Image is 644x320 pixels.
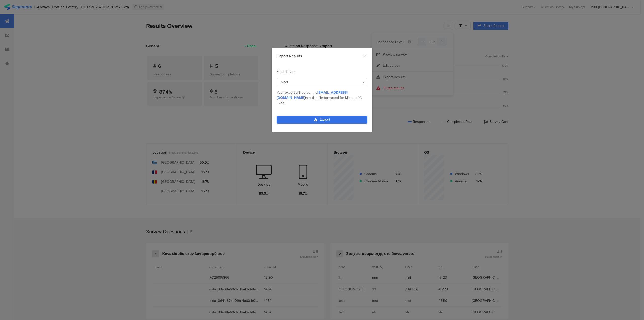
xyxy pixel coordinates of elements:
[277,69,367,74] div: Export Type
[363,53,367,59] button: Close
[277,53,367,59] div: Export Results
[279,79,288,85] span: Excel
[277,90,348,100] span: [EMAIL_ADDRESS][DOMAIN_NAME]
[277,95,362,106] span: .xlsx file formatted for Microsoft© Excel
[272,48,372,132] div: dialog
[277,116,367,124] a: Export
[277,90,367,106] div: Your export will be sent to in a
